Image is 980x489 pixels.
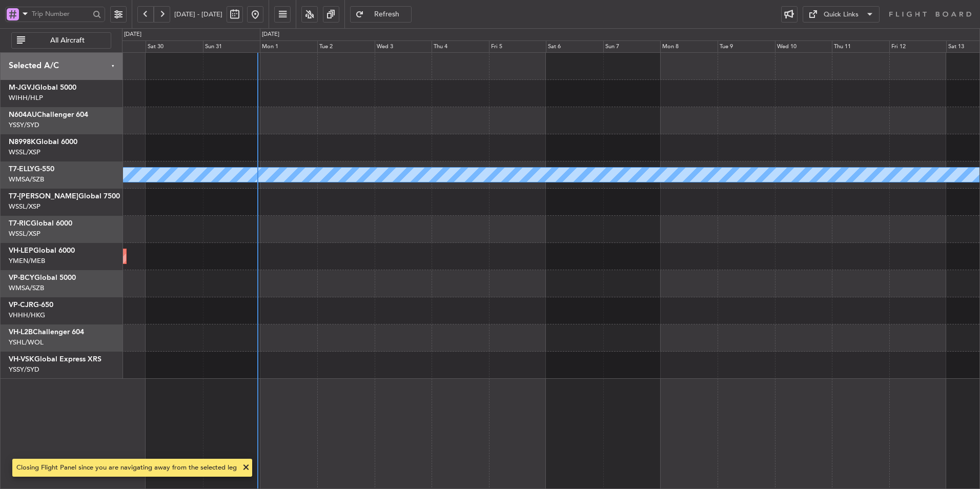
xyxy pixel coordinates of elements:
[260,40,317,53] div: Mon 1
[9,120,39,130] a: YSSY/SYD
[16,463,237,473] div: Closing Flight Panel since you are navigating away from the selected leg
[124,30,141,39] div: [DATE]
[9,338,44,347] a: YSHL/WOL
[9,166,34,173] span: T7-ELLY
[203,40,260,53] div: Sun 31
[11,32,111,49] button: All Aircraft
[9,301,53,309] a: VP-CJRG-650
[262,30,279,39] div: [DATE]
[9,283,44,293] a: WMSA/SZB
[9,202,40,211] a: WSSL/XSP
[32,6,90,22] input: Trip Number
[27,37,108,44] span: All Aircraft
[9,93,43,103] a: WIHH/HLP
[9,175,44,184] a: WMSA/SZB
[9,274,34,281] span: VP-BCY
[9,274,76,281] a: VP-BCYGlobal 5000
[546,40,603,53] div: Sat 6
[9,247,75,254] a: VH-LEPGlobal 6000
[9,220,72,227] a: T7-RICGlobal 6000
[9,329,84,336] a: VH-L2BChallenger 604
[603,40,661,53] div: Sun 7
[9,365,39,374] a: YSSY/SYD
[174,10,222,19] span: [DATE] - [DATE]
[9,356,34,363] span: VH-VSK
[9,148,40,157] a: WSSL/XSP
[375,40,432,53] div: Wed 3
[366,11,408,18] span: Refresh
[9,193,120,200] a: T7-[PERSON_NAME]Global 7500
[9,311,45,320] a: VHHH/HKG
[9,111,88,118] a: N604AUChallenger 604
[9,166,54,173] a: T7-ELLYG-550
[146,40,203,53] div: Sat 30
[9,329,33,336] span: VH-L2B
[489,40,546,53] div: Fri 5
[9,229,40,238] a: WSSL/XSP
[9,84,35,91] span: M-JGVJ
[718,40,775,53] div: Tue 9
[775,40,832,53] div: Wed 10
[9,84,76,91] a: M-JGVJGlobal 5000
[9,138,36,146] span: N8998K
[9,356,101,363] a: VH-VSKGlobal Express XRS
[9,247,33,254] span: VH-LEP
[824,10,859,20] div: Quick Links
[660,40,718,53] div: Mon 8
[9,256,45,266] a: YMEN/MEB
[432,40,489,53] div: Thu 4
[9,220,31,227] span: T7-RIC
[9,193,78,200] span: T7-[PERSON_NAME]
[889,40,947,53] div: Fri 12
[803,6,880,23] button: Quick Links
[317,40,375,53] div: Tue 2
[9,301,33,309] span: VP-CJR
[832,40,889,53] div: Thu 11
[9,111,37,118] span: N604AU
[9,138,77,146] a: N8998KGlobal 6000
[350,6,412,23] button: Refresh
